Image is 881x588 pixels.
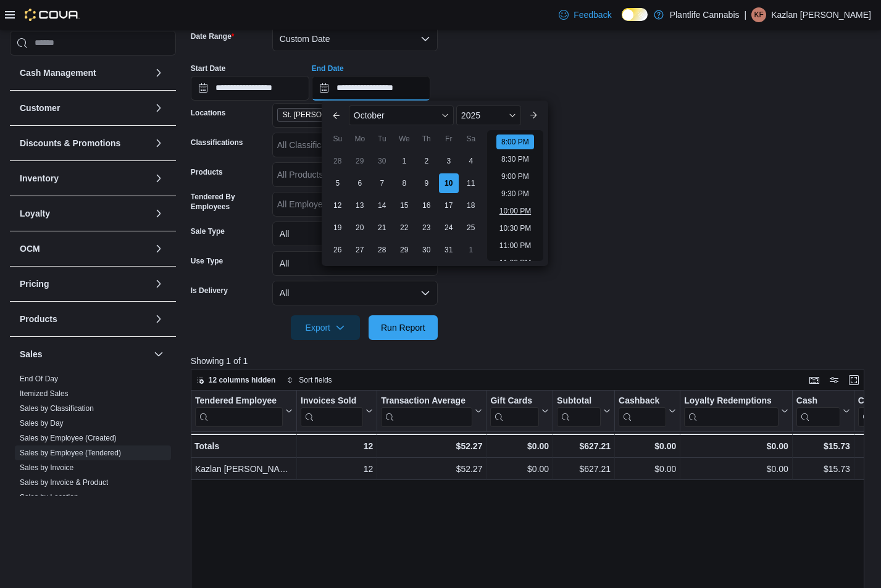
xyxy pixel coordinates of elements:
[328,129,348,149] div: Su
[350,173,370,193] div: day-6
[20,172,59,184] h3: Inventory
[495,221,536,236] li: 10:30 PM
[191,256,223,266] label: Use Type
[490,462,549,476] div: $0.00
[328,218,348,238] div: day-19
[151,101,166,115] button: Customer
[381,462,482,476] div: $52.27
[20,419,64,428] a: Sales by Day
[796,395,850,426] button: Cash
[754,7,763,22] span: KF
[461,129,481,149] div: Sa
[796,395,840,426] div: Cash
[619,395,666,426] div: Cashback
[557,395,601,407] div: Subtotal
[20,492,78,502] span: Sales by Location
[490,395,539,426] div: Gift Card Sales
[301,395,363,426] div: Invoices Sold
[354,110,385,120] span: October
[191,226,225,236] label: Sale Type
[191,108,226,118] label: Locations
[312,64,344,73] label: End Date
[684,395,788,426] button: Loyalty Redemptions
[684,462,788,476] div: $0.00
[395,129,414,149] div: We
[20,102,60,114] h3: Customer
[20,478,108,487] a: Sales by Invoice & Product
[557,462,611,476] div: $627.21
[20,463,73,472] a: Sales by Invoice
[684,395,779,407] div: Loyalty Redemptions
[496,135,534,149] li: 8:00 PM
[20,404,94,413] span: Sales by Classification
[461,196,481,215] div: day-18
[495,204,536,218] li: 10:00 PM
[301,462,373,476] div: 12
[191,192,267,212] label: Tendered By Employees
[277,108,395,122] span: St. Albert - Jensen Lakes
[350,151,370,171] div: day-29
[328,151,348,171] div: day-28
[10,371,176,584] div: Sales
[557,395,611,426] button: Subtotal
[20,207,149,220] button: Loyalty
[20,102,149,114] button: Customer
[20,374,58,384] span: End Of Day
[191,373,281,387] button: 12 columns hidden
[191,286,228,296] label: Is Delivery
[439,173,459,193] div: day-10
[195,395,293,426] button: Tendered Employee
[554,2,616,27] a: Feedback
[439,151,459,171] div: day-3
[381,321,425,334] span: Run Report
[771,7,871,22] p: Kazlan [PERSON_NAME]
[20,278,149,290] button: Pricing
[151,241,166,256] button: OCM
[461,218,481,238] div: day-25
[372,129,392,149] div: Tu
[395,218,414,238] div: day-22
[20,172,149,184] button: Inventory
[301,439,373,453] div: 12
[20,404,94,413] a: Sales by Classification
[439,240,459,260] div: day-31
[327,106,346,125] button: Previous Month
[20,434,117,442] a: Sales by Employee (Created)
[495,255,536,270] li: 11:30 PM
[312,76,430,101] input: Press the down key to enter a popover containing a calendar. Press the escape key to close the po...
[328,196,348,215] div: day-12
[796,462,850,476] div: $15.73
[209,375,276,385] span: 12 columns hidden
[20,448,121,458] span: Sales by Employee (Tendered)
[490,395,539,407] div: Gift Cards
[20,493,78,502] a: Sales by Location
[381,439,482,453] div: $52.27
[524,106,543,125] button: Next month
[439,196,459,215] div: day-17
[20,137,149,149] button: Discounts & Promotions
[151,136,166,151] button: Discounts & Promotions
[350,196,370,215] div: day-13
[350,129,370,149] div: Mo
[395,173,414,193] div: day-8
[272,251,438,276] button: All
[487,130,543,261] ul: Time
[20,67,149,79] button: Cash Management
[456,106,521,125] div: Button. Open the year selector. 2025 is currently selected.
[151,206,166,221] button: Loyalty
[20,348,43,360] h3: Sales
[20,67,96,79] h3: Cash Management
[372,151,392,171] div: day-30
[272,281,438,305] button: All
[191,76,309,101] input: Press the down key to open a popover containing a calendar.
[195,462,293,476] div: Kazlan [PERSON_NAME]
[417,196,436,215] div: day-16
[745,7,747,22] p: |
[827,373,841,387] button: Display options
[191,355,871,367] p: Showing 1 of 1
[751,7,766,22] div: Kazlan Foisy-Lentz
[369,315,438,340] button: Run Report
[20,433,117,443] span: Sales by Employee (Created)
[151,65,166,80] button: Cash Management
[272,222,438,246] button: All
